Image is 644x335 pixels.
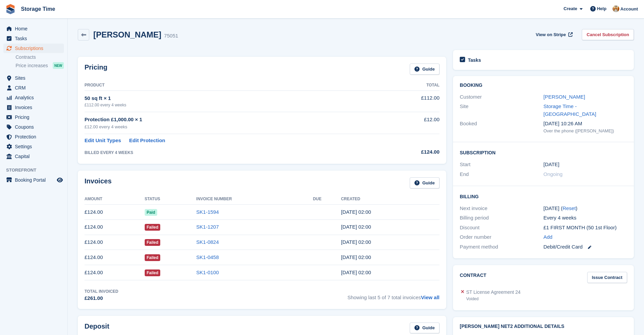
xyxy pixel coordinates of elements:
th: Status [145,194,196,205]
time: 2025-03-04 01:00:00 UTC [544,161,559,169]
span: Booking Portal [15,175,55,185]
span: Tasks [15,34,55,43]
a: Cancel Subscription [582,29,634,40]
a: Guide [410,63,439,75]
a: menu [3,152,64,161]
div: Next invoice [460,205,543,212]
a: View all [421,294,439,300]
a: Edit Protection [129,137,165,145]
span: Create [564,5,577,12]
h2: Booking [460,83,627,88]
td: £124.00 [85,265,145,280]
th: Total [374,80,439,91]
time: 2025-06-24 01:00:57 UTC [341,239,371,245]
th: Created [341,194,439,205]
a: Storage Time [18,3,58,15]
span: Paid [145,209,157,216]
img: stora-icon-8386f47178a22dfd0bd8f6a31ec36ba5ce8667c1dd55bd0f319d3a0aa187defe.svg [5,4,16,14]
a: menu [3,24,64,33]
h2: Billing [460,193,627,200]
a: menu [3,34,64,43]
span: Storefront [6,167,67,174]
span: Failed [145,254,161,261]
td: £12.00 [374,112,439,134]
a: Storage Time - [GEOGRAPHIC_DATA] [544,103,596,117]
div: Voided [466,296,521,302]
th: Invoice Number [196,194,313,205]
a: menu [3,122,64,132]
span: Pricing [15,112,55,122]
div: End [460,171,543,178]
a: menu [3,142,64,151]
th: Due [313,194,341,205]
a: Contracts [16,54,64,60]
td: £112.00 [374,91,439,112]
a: View on Stripe [533,29,574,40]
div: Debit/Credit Card [544,243,627,251]
td: £124.00 [85,205,145,220]
th: Product [85,80,374,91]
span: Invoices [15,103,55,112]
span: Protection [15,132,55,141]
div: £261.00 [85,294,118,302]
div: 75051 [164,32,178,40]
h2: Tasks [468,57,481,63]
span: Home [15,24,55,33]
h2: [PERSON_NAME] Net2 Additional Details [460,324,627,329]
div: NEW [53,62,64,69]
div: [DATE] 10:26 AM [544,120,627,128]
a: Guide [410,323,439,334]
a: [PERSON_NAME] [544,94,585,100]
span: Coupons [15,122,55,132]
div: ST License Agreement 24 [466,289,521,296]
div: Customer [460,93,543,101]
img: Kizzy Sarwar [613,5,619,12]
a: menu [3,93,64,102]
span: Help [597,5,606,12]
th: Amount [85,194,145,205]
div: Total Invoiced [85,288,118,294]
div: £1 FIRST MONTH (50 1st Floor) [544,224,627,232]
div: Protection £1,000.00 × 1 [85,116,374,124]
span: Settings [15,142,55,151]
span: Failed [145,239,161,246]
div: Booked [460,120,543,134]
h2: Pricing [85,63,108,75]
a: Guide [410,177,439,188]
div: £12.00 every 4 weeks [85,124,374,130]
div: Every 4 weeks [544,214,627,222]
a: Preview store [56,176,64,184]
td: £124.00 [85,220,145,235]
div: 50 sq ft × 1 [85,95,374,102]
a: Add [544,233,553,241]
div: Billing period [460,214,543,222]
a: menu [3,132,64,141]
time: 2025-08-19 01:00:11 UTC [341,209,371,215]
div: £124.00 [374,148,439,156]
a: SK1-0100 [196,269,219,275]
a: Reset [563,205,576,211]
span: Analytics [15,93,55,102]
a: SK1-0824 [196,239,219,245]
span: Account [620,6,638,12]
span: Failed [145,269,161,276]
span: Capital [15,152,55,161]
time: 2025-04-29 01:00:25 UTC [341,269,371,275]
span: View on Stripe [536,31,566,38]
td: £124.00 [85,250,145,265]
div: Start [460,161,543,169]
td: £124.00 [85,235,145,250]
span: Price increases [16,62,48,69]
span: Showing last 5 of 7 total invoices [348,288,439,302]
span: Subscriptions [15,44,55,53]
time: 2025-07-22 01:00:43 UTC [341,224,371,230]
a: menu [3,44,64,53]
div: Site [460,103,543,118]
a: SK1-1207 [196,224,219,230]
a: menu [3,73,64,83]
span: Failed [145,224,161,231]
h2: Contract [460,272,486,283]
div: Payment method [460,243,543,251]
div: Order number [460,233,543,241]
a: menu [3,103,64,112]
